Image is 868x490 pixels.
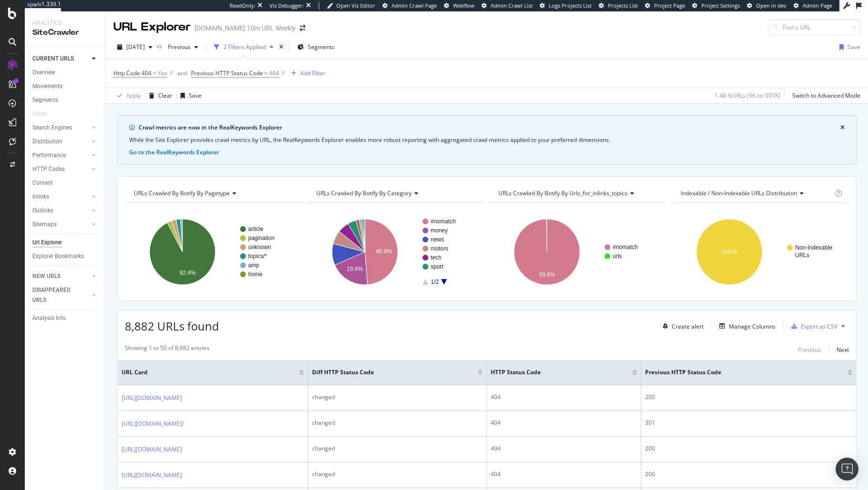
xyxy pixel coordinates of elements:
[375,248,392,255] text: 48.8%
[32,251,84,261] div: Explorer Bookmarks
[32,137,89,147] a: Distribution
[599,2,638,10] a: Projects List
[312,470,483,479] div: changed
[113,19,191,35] div: URL Explorer
[645,368,833,377] span: Previous HTTP Status Code
[392,2,437,9] span: Admin Crawl Page
[307,210,483,293] div: A chart.
[794,2,832,10] a: Admin Page
[312,393,483,401] div: changed
[32,285,89,305] a: DISAPPEARED URLS
[316,189,412,197] span: URLs Crawled By Botify By category
[672,210,847,293] svg: A chart.
[113,69,151,77] span: Http Code 404
[701,2,740,9] span: Project Settings
[692,2,740,10] a: Project Settings
[336,2,375,9] span: Open Viz Editor
[491,368,618,377] span: HTTP Status Code
[180,270,196,276] text: 92.4%
[491,470,637,479] div: 404
[498,189,627,197] span: URLs Crawled By Botify By urls_for_inlinks_topics
[792,91,860,100] div: Switch to Advanced Mode
[383,2,437,10] a: Admin Crawl Page
[654,2,685,9] span: Project Page
[716,320,776,332] button: Manage Columns
[836,40,860,55] button: Save
[177,88,202,103] button: Save
[210,40,277,55] button: 2 Filters Applied
[672,322,704,330] div: Create alert
[177,69,187,78] button: and
[659,319,704,334] button: Create alert
[32,238,62,248] div: Url Explorer
[803,2,832,9] span: Admin Page
[308,43,334,51] span: Segments
[613,253,622,260] text: urls
[645,444,852,453] div: 200
[788,88,860,103] button: Switch to Advanced Mode
[482,2,533,10] a: Admin Crawl List
[158,67,167,80] span: Yes
[248,253,267,260] text: topics/*
[32,81,62,91] div: Movements
[798,344,821,355] button: Previous
[314,186,476,201] h4: URLs Crawled By Botify By category
[248,262,260,269] text: amp
[32,178,53,188] div: Content
[121,419,184,429] a: [URL][DOMAIN_NAME]‏/
[769,19,860,36] input: Find a URL
[32,95,99,105] a: Segments
[134,189,230,197] span: URLs Crawled By Botify By pagetype
[837,346,849,354] div: Next
[125,210,300,293] svg: A chart.
[327,2,375,10] a: Open Viz Editor
[346,266,363,272] text: 19.6%
[431,263,444,270] text: sport
[491,419,637,427] div: 404
[32,54,89,64] a: CURRENT URLS
[32,251,99,261] a: Explorer Bookmarks
[32,164,65,174] div: HTTP Codes
[444,2,474,10] a: Webflow
[32,285,81,305] div: DISAPPEARED URLS
[540,2,592,10] a: Logs Projects List
[801,322,838,330] div: Export as CSV
[139,123,840,132] div: Crawl metrics are now in the RealKeywords Explorer
[613,244,638,250] text: #nomatch
[838,121,847,134] button: close banner
[32,68,55,78] div: Overview
[32,150,89,160] a: Performance
[795,252,809,259] text: URLs
[32,206,53,216] div: Outlinks
[113,40,156,55] button: [DATE]
[549,2,592,9] span: Logs Projects List
[164,40,202,55] button: Previous
[431,236,444,243] text: news
[645,470,852,479] div: 200
[126,91,141,100] div: Apply
[32,313,99,323] a: Analysis Info
[117,115,857,165] div: info banner
[312,444,483,453] div: changed
[32,206,89,216] a: Outlinks
[539,271,555,278] text: 99.8%
[32,271,89,281] a: NEW URLS
[795,244,832,251] text: Non-Indexable
[787,319,838,334] button: Export as CSV
[248,226,263,232] text: article
[300,25,305,31] div: arrow-right-arrow-left
[32,220,89,230] a: Sitemaps
[287,68,325,79] button: Add Filter
[491,393,637,401] div: 404
[645,393,852,401] div: 200
[489,210,665,293] svg: A chart.
[836,458,858,480] div: Open Intercom Messenger
[129,148,219,157] button: Go to the RealKeywords Explorer
[431,245,448,252] text: motors
[837,344,849,355] button: Next
[32,95,58,105] div: Segments
[121,393,182,403] a: [URL][DOMAIN_NAME]
[153,69,156,77] span: =
[798,346,821,354] div: Previous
